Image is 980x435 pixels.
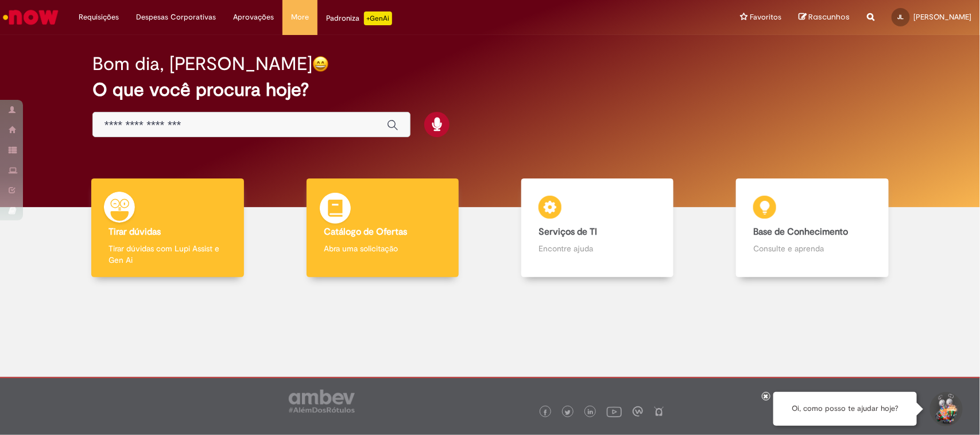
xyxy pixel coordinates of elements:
[92,54,312,74] h2: Bom dia, [PERSON_NAME]
[490,178,705,278] a: Serviços de TI Encontre ajuda
[753,226,848,238] b: Base de Conhecimento
[92,80,888,100] h2: O que você procura hoje?
[753,243,871,254] p: Consulte e aprenda
[913,12,971,22] span: [PERSON_NAME]
[773,392,917,426] div: Oi, como posso te ajudar hoje?
[324,243,441,254] p: Abra uma solicitação
[654,406,664,417] img: logo_footer_naosei.png
[607,404,622,419] img: logo_footer_youtube.png
[565,410,571,415] img: logo_footer_twitter.png
[79,11,119,23] span: Requisições
[109,226,161,238] b: Tirar dúvidas
[364,11,392,25] p: +GenAi
[291,11,309,23] span: More
[275,178,490,278] a: Catálogo de Ofertas Abra uma solicitação
[109,243,226,266] p: Tirar dúvidas com Lupi Assist e Gen Ai
[928,392,963,426] button: Iniciar Conversa de Suporte
[750,11,781,23] span: Favoritos
[898,13,904,21] span: JL
[326,11,392,25] div: Padroniza
[324,226,407,238] b: Catálogo de Ofertas
[799,12,850,23] a: Rascunhos
[233,11,274,23] span: Aprovações
[312,56,329,72] img: happy-face.png
[136,11,216,23] span: Despesas Corporativas
[588,409,594,416] img: logo_footer_linkedin.png
[539,243,656,254] p: Encontre ajuda
[633,406,643,417] img: logo_footer_workplace.png
[60,178,275,278] a: Tirar dúvidas Tirar dúvidas com Lupi Assist e Gen Ai
[289,390,355,413] img: logo_footer_ambev_rotulo_gray.png
[1,6,60,29] img: ServiceNow
[808,11,850,22] span: Rascunhos
[539,226,597,238] b: Serviços de TI
[543,410,548,415] img: logo_footer_facebook.png
[705,178,920,278] a: Base de Conhecimento Consulte e aprenda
